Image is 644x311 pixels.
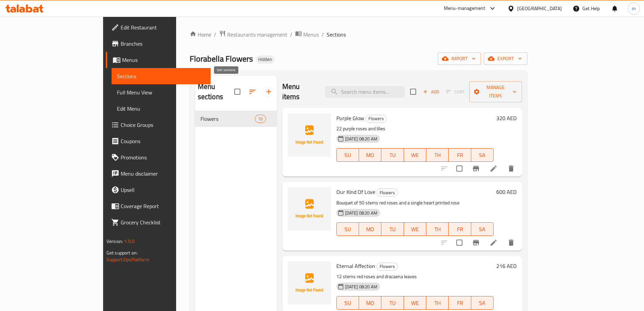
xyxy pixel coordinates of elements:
button: Manage items [469,81,522,102]
span: WE [407,224,424,234]
button: WE [404,296,426,310]
div: Flowers [377,188,398,197]
button: WE [404,148,426,162]
span: TU [384,150,401,160]
span: Sections [117,72,205,80]
span: Version: [106,237,123,246]
span: MO [362,224,379,234]
span: Select to update [452,236,467,250]
button: Add [420,87,442,97]
p: Bouquet of 50 stems red roses and a single heart printed rose [336,199,494,207]
a: Branches [106,36,211,52]
div: Flowers10 [195,111,277,127]
div: items [255,115,266,123]
a: Support.OpsPlatform [106,255,149,264]
span: Eternal Affection [336,261,375,271]
h2: Menu sections [198,82,234,102]
button: FR [449,296,471,310]
button: SA [471,296,494,310]
span: TH [429,150,446,160]
img: Eternal Affection [288,261,331,305]
span: TH [429,224,446,234]
span: Menus [122,56,205,64]
button: TU [381,222,404,236]
span: Select section [406,85,420,99]
button: SU [336,148,359,162]
span: SU [339,224,356,234]
span: [DATE] 08:20 AM [342,136,380,142]
span: Add item [420,87,442,97]
button: TH [426,222,449,236]
button: import [438,52,481,65]
span: TU [384,224,401,234]
span: SA [474,224,491,234]
span: Sections [327,30,346,39]
a: Menu disclaimer [106,165,211,182]
span: Menu disclaimer [121,170,205,178]
button: export [484,52,527,65]
button: FR [449,222,471,236]
span: Menus [303,30,319,39]
span: Flowers [377,189,398,197]
a: Edit menu item [490,239,498,247]
button: SA [471,148,494,162]
button: MO [359,222,381,236]
span: Hidden [256,57,275,62]
h6: 320 AED [496,113,517,123]
h6: 600 AED [496,187,517,197]
span: Purple Glow [336,113,364,123]
span: Grocery Checklist [121,218,205,226]
a: Coupons [106,133,211,149]
a: Sections [112,68,211,84]
span: TH [429,298,446,308]
a: Edit Menu [112,101,211,117]
a: Menus [295,30,319,39]
span: Branches [121,40,205,48]
button: Branch-specific-item [468,235,484,251]
h6: 216 AED [496,261,517,271]
span: Full Menu View [117,88,205,96]
a: Restaurants management [219,30,287,39]
img: Our Kind Of Love [288,187,331,230]
span: Coupons [121,137,205,145]
span: MO [362,150,379,160]
input: search [325,86,405,98]
span: Our Kind Of Love [336,187,375,197]
span: Restaurants management [227,30,287,39]
button: SU [336,222,359,236]
span: WE [407,150,424,160]
span: SA [474,298,491,308]
span: FR [451,224,468,234]
span: Manage items [475,83,517,100]
span: Flowers [366,115,386,123]
div: Flowers [377,263,398,271]
span: Select all sections [230,85,244,99]
span: Florabella Flowers [190,51,253,66]
li: / [214,30,216,39]
button: MO [359,296,381,310]
button: MO [359,148,381,162]
span: 1.0.0 [124,237,135,246]
button: TH [426,296,449,310]
button: Add section [261,84,277,100]
span: Flowers [377,263,398,270]
span: SU [339,150,356,160]
a: Promotions [106,149,211,165]
nav: Menu sections [195,108,277,130]
div: [GEOGRAPHIC_DATA] [517,5,562,12]
a: Edit Restaurant [106,19,211,36]
span: FR [451,150,468,160]
a: Choice Groups [106,117,211,133]
button: SU [336,296,359,310]
span: Edit Restaurant [121,23,205,31]
h2: Menu items [282,82,317,102]
button: Branch-specific-item [468,160,484,177]
button: delete [503,235,519,251]
span: Edit Menu [117,105,205,113]
span: Flowers [200,115,255,123]
span: Select to update [452,161,467,176]
img: Purple Glow [288,113,331,157]
span: SA [474,150,491,160]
